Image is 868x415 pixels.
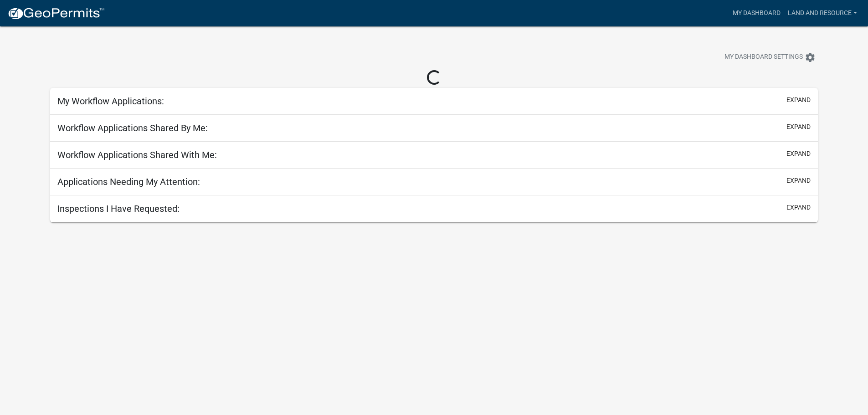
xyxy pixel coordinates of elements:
[786,149,811,159] button: expand
[57,149,217,160] h5: Workflow Applications Shared With Me:
[57,96,164,107] h5: My Workflow Applications:
[805,52,816,63] i: settings
[786,122,811,132] button: expand
[786,176,811,185] button: expand
[729,5,784,22] a: My Dashboard
[57,123,208,133] h5: Workflow Applications Shared By Me:
[724,52,803,63] span: My Dashboard Settings
[57,203,180,214] h5: Inspections I Have Requested:
[57,176,200,187] h5: Applications Needing My Attention:
[717,48,823,66] button: My Dashboard Settingssettings
[784,5,861,22] a: Land and Resource
[786,203,811,212] button: expand
[786,95,811,105] button: expand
